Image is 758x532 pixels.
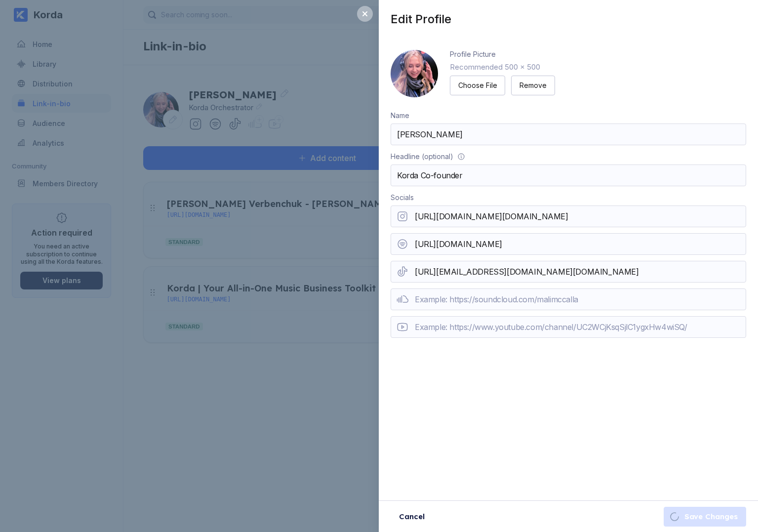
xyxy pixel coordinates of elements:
[450,76,505,95] button: Choose File
[391,233,746,255] input: Example: https://open.spotify.com/artist/4UyXbVloSoAZ55uSlOgLRT?si=4BbDf-1SRQuAVcYIBlS7Jw
[391,123,746,145] input: Example: Max Martin
[391,152,453,161] div: Headline (optional)
[391,50,438,97] img: 160x160
[511,76,555,95] button: Remove
[519,81,547,90] div: Remove
[391,205,746,227] input: Example: https://www.instagram.com/korda.co/
[391,193,414,202] div: Socials
[458,81,497,90] div: Choose File
[391,316,746,338] input: Example: https://www.youtube.com/channel/UC2WCjKsqSjlC1ygxHw4wiSQ/
[450,62,555,72] div: Recommended 500 x 500
[399,512,425,522] div: Cancel
[391,111,409,120] div: Name
[391,50,438,97] div: Alina Verbenchuk
[391,261,746,283] input: Example: https://www.tiktok.com/@lilicaseley
[391,164,746,186] input: Example: Multi-platinum selling swedish record producer
[391,507,433,527] button: Cancel
[391,288,746,310] input: Example: https://soundcloud.com/malimccalla
[391,12,758,26] div: Edit Profile
[450,50,496,58] div: Profile Picture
